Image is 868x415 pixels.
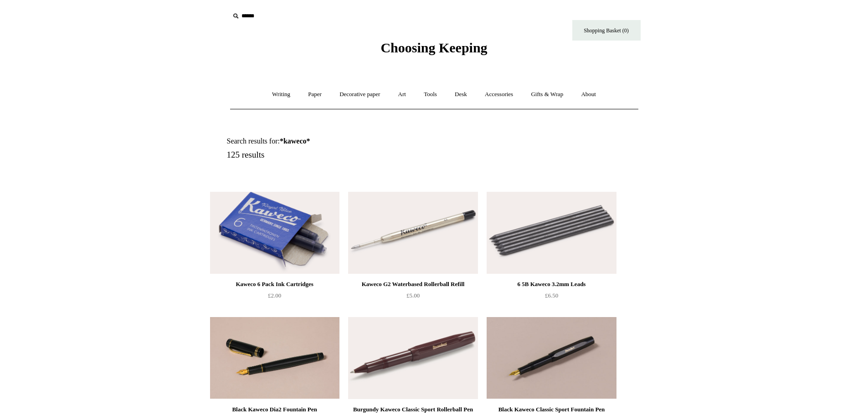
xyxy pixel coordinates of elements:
[545,292,558,299] span: £6.50
[350,279,475,290] div: Kaweco G2 Waterbased Rollerball Refill
[572,20,641,41] a: Shopping Basket (0)
[300,82,330,107] a: Paper
[487,279,616,316] a: 6 5B Kaweco 3.2mm Leads £6.50
[523,82,571,107] a: Gifts & Wrap
[212,279,337,290] div: Kaweco 6 Pack Ink Cartridges
[487,317,616,399] a: Black Kaweco Classic Sport Fountain Pen Black Kaweco Classic Sport Fountain Pen
[227,150,445,160] h5: 125 results
[348,317,478,399] img: Burgundy Kaweco Classic Sport Rollerball Pen
[416,82,445,107] a: Tools
[210,317,339,399] a: View of the Kaweco Dia2 open with the cap lying behind it. Detail of the Kaweco Dia2, the gold pl...
[573,82,604,107] a: About
[406,292,420,299] span: £5.00
[331,82,388,107] a: Decorative paper
[348,317,478,399] a: Burgundy Kaweco Classic Sport Rollerball Pen Burgundy Kaweco Classic Sport Rollerball Pen
[348,279,478,316] a: Kaweco G2 Waterbased Rollerball Refill £5.00
[487,192,616,274] img: 6 5B Kaweco 3.2mm Leads
[268,292,281,299] span: £2.00
[477,82,521,107] a: Accessories
[210,279,339,316] a: Kaweco 6 Pack Ink Cartridges £2.00
[210,192,339,274] a: Kaweco 6 Pack Ink Cartridges Kaweco 6 Pack Ink Cartridges
[489,404,614,415] div: Black Kaweco Classic Sport Fountain Pen
[390,82,414,107] a: Art
[489,279,614,290] div: 6 5B Kaweco 3.2mm Leads
[264,82,298,107] a: Writing
[350,404,475,415] div: Burgundy Kaweco Classic Sport Rollerball Pen
[210,192,339,274] img: Kaweco 6 Pack Ink Cartridges
[487,317,616,399] img: Black Kaweco Classic Sport Fountain Pen
[348,192,478,274] img: Kaweco G2 Waterbased Rollerball Refill
[380,40,487,55] span: Choosing Keeping
[348,192,478,274] a: Kaweco G2 Waterbased Rollerball Refill Kaweco G2 Waterbased Rollerball Refill
[227,137,445,145] h1: Search results for:
[487,192,616,274] a: 6 5B Kaweco 3.2mm Leads 6 5B Kaweco 3.2mm Leads
[380,47,487,54] a: Choosing Keeping
[210,317,339,399] img: View of the Kaweco Dia2 open with the cap lying behind it.
[447,82,475,107] a: Desk
[212,404,337,415] div: Black Kaweco Dia2 Fountain Pen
